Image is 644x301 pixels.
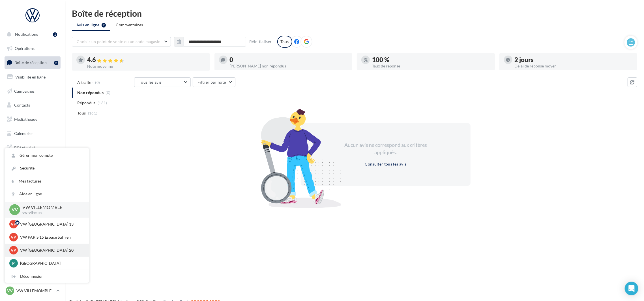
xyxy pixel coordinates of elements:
span: VV [12,206,18,213]
span: Calendrier [14,131,33,136]
p: VW VILLEMOMBLE [16,288,54,294]
a: Boîte de réception2 [3,56,62,69]
div: Déconnexion [5,270,89,283]
span: VP [11,221,16,227]
a: Contacts [3,99,62,111]
span: P [12,260,15,266]
button: Choisir un point de vente ou un code magasin [72,37,171,46]
div: Note moyenne [87,64,205,68]
button: Consulter tous les avis [362,161,409,168]
div: Délai de réponse moyen [515,64,633,68]
div: 2 [54,61,58,65]
span: Médiathèque [14,117,37,122]
div: Aucun avis ne correspond aux critères appliqués. [337,141,434,156]
p: vw-vil-mon [22,210,80,215]
a: Aide en ligne [5,188,89,200]
a: Sécurité [5,162,89,175]
p: VW PARIS 15 Espace Suffren [20,234,82,240]
a: VV VW VILLEMOMBLE [5,285,61,296]
div: 100 % [372,57,490,63]
button: Réinitialiser [247,38,274,45]
span: Choisir un point de vente ou un code magasin [77,39,160,44]
span: Contacts [14,103,30,107]
a: Campagnes [3,85,62,97]
p: VW [GEOGRAPHIC_DATA] 20 [20,247,82,253]
span: PLV et print personnalisable [14,144,58,156]
div: Boîte de réception [72,9,637,18]
div: Open Intercom Messenger [625,282,638,295]
span: Campagnes [14,88,35,93]
div: Taux de réponse [372,64,490,68]
a: PLV et print personnalisable [3,141,62,158]
div: 0 [230,57,348,63]
p: VW [GEOGRAPHIC_DATA] 13 [20,221,82,227]
button: Notifications 1 [3,28,59,40]
span: Commentaires [116,22,143,28]
a: Médiathèque [3,113,62,125]
p: [GEOGRAPHIC_DATA] [20,260,82,266]
span: VP [11,247,16,253]
span: Visibilité en ligne [15,75,46,79]
span: A traiter [77,80,93,85]
a: Opérations [3,43,62,54]
div: 1 [53,32,57,37]
span: (161) [88,111,98,115]
a: Gérer mon compte [5,149,89,162]
span: Opérations [15,46,35,51]
div: 4.6 [87,57,205,63]
button: Filtrer par note [193,77,235,87]
span: (161) [98,101,107,105]
div: [PERSON_NAME] non répondus [230,64,348,68]
span: Notifications [15,32,38,37]
span: Tous les avis [139,80,162,84]
div: 2 jours [515,57,633,63]
span: Répondus [77,100,96,106]
a: Visibilité en ligne [3,71,62,83]
p: VW VILLEMOMBLE [22,204,80,211]
a: Mes factures [5,175,89,188]
div: Tous [277,36,292,48]
a: Calendrier [3,128,62,139]
span: VP [11,234,16,240]
span: (0) [95,80,100,85]
button: Tous les avis [134,77,191,87]
span: Boîte de réception [14,60,47,65]
a: Campagnes DataOnDemand [3,160,62,177]
span: VV [7,288,13,294]
span: Tous [77,110,86,116]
